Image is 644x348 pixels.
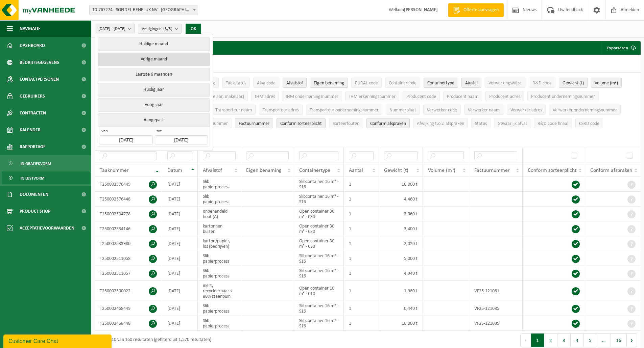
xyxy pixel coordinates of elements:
[489,94,520,99] span: Producent adres
[590,168,632,173] span: Conform afspraken
[575,118,603,128] button: CSRD codeCSRD code: Activate to sort
[3,333,113,348] iframe: chat widget
[20,20,41,37] span: Navigatie
[344,251,379,266] td: 1
[310,78,348,88] button: Eigen benamingEigen benaming: Activate to sort
[428,168,455,173] span: Volume (m³)
[239,121,269,126] span: Factuurnummer
[597,333,611,347] span: …
[299,168,330,173] span: Containertype
[142,24,172,34] span: Vestigingen
[2,157,90,170] a: In grafiekvorm
[162,236,198,251] td: [DATE]
[520,333,531,347] button: Previous
[198,266,241,281] td: Slib papierprocess
[2,171,90,184] a: In lijstvorm
[100,129,152,135] span: van
[95,301,162,316] td: T250002468449
[294,192,344,207] td: Slibcontainer 16 m³ - S16
[469,281,523,301] td: VF25-121081
[379,316,423,331] td: 10,000 t
[379,221,423,236] td: 3,400 t
[98,24,125,34] span: [DATE] - [DATE]
[379,236,423,251] td: 2,020 t
[529,78,555,88] button: R&D codeR&amp;D code: Activate to sort
[98,53,210,66] button: Vorige maand
[494,118,530,128] button: Gevaarlijk afval : Activate to sort
[198,207,241,221] td: onbehandeld hout (A)
[198,316,241,331] td: Slib papierprocess
[286,94,338,99] span: IHM ondernemingsnummer
[329,118,363,128] button: SorteerfoutenSorteerfouten: Activate to sort
[563,81,584,86] span: Gewicht (t)
[257,81,276,86] span: Afvalcode
[427,81,454,86] span: Containertype
[532,81,552,86] span: R&D code
[468,108,500,113] span: Verwerker naam
[531,94,595,99] span: Producent ondernemingsnummer
[370,121,406,126] span: Conform afspraken
[403,91,440,101] button: Producent codeProducent code: Activate to sort
[95,177,162,192] td: T250002576449
[20,105,46,122] span: Contracten
[21,157,51,170] span: In grafiekvorm
[344,192,379,207] td: 1
[263,108,299,113] span: Transporteur adres
[162,301,198,316] td: [DATE]
[95,236,162,251] td: T250002533980
[349,168,363,173] span: Aantal
[385,78,420,88] button: ContainercodeContainercode: Activate to sort
[379,192,423,207] td: 4,460 t
[100,168,129,173] span: Taaknummer
[95,281,162,301] td: T250002500022
[538,121,568,126] span: R&D code finaal
[406,94,436,99] span: Producent code
[507,105,546,115] button: Verwerker adresVerwerker adres: Activate to sort
[355,81,378,86] span: EURAL code
[584,333,597,347] button: 5
[20,54,59,71] span: Bedrijfsgegevens
[98,334,211,346] div: 1 tot 10 van 160 resultaten (gefilterd uit 1,570 resultaten)
[277,118,326,128] button: Conform sorteerplicht : Activate to sort
[559,78,588,88] button: Gewicht (t)Gewicht (t): Activate to sort
[294,221,344,236] td: Open container 30 m³ - C30
[255,94,275,99] span: IHM adres
[557,333,571,347] button: 3
[282,91,342,101] button: IHM ondernemingsnummerIHM ondernemingsnummer: Activate to sort
[20,138,46,155] span: Rapportage
[379,266,423,281] td: 4,940 t
[344,177,379,192] td: 1
[379,177,423,192] td: 10,000 t
[475,121,487,126] span: Status
[366,118,410,128] button: Conform afspraken : Activate to sort
[198,251,241,266] td: Slib papierprocess
[527,91,599,101] button: Producent ondernemingsnummerProducent ondernemingsnummer: Activate to sort
[344,301,379,316] td: 1
[553,108,617,113] span: Verwerker ondernemingsnummer
[544,333,557,347] button: 2
[215,108,252,113] span: Transporteur naam
[510,108,542,113] span: Verwerker adres
[461,78,481,88] button: AantalAantal: Activate to sort
[591,78,622,88] button: Volume (m³)Volume (m³): Activate to sort
[163,27,172,31] count: (3/3)
[280,121,322,126] span: Conform sorteerplicht
[627,333,637,347] button: Next
[198,281,241,301] td: inert, recycleerbaar < 80% steenpuin
[379,281,423,301] td: 1,980 t
[162,192,198,207] td: [DATE]
[294,316,344,331] td: Slibcontainer 16 m³ - S16
[294,266,344,281] td: Slibcontainer 16 m³ - S16
[549,105,621,115] button: Verwerker ondernemingsnummerVerwerker ondernemingsnummer: Activate to sort
[198,177,241,192] td: Slib papierprocess
[344,221,379,236] td: 1
[306,105,382,115] button: Transporteur ondernemingsnummerTransporteur ondernemingsnummer : Activate to sort
[528,168,576,173] span: Conform sorteerplicht
[21,172,44,185] span: In lijstvorm
[611,333,627,347] button: 16
[344,236,379,251] td: 1
[469,301,523,316] td: VF25-121085
[595,81,618,86] span: Volume (m³)
[95,207,162,221] td: T250002534778
[447,94,478,99] span: Producent naam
